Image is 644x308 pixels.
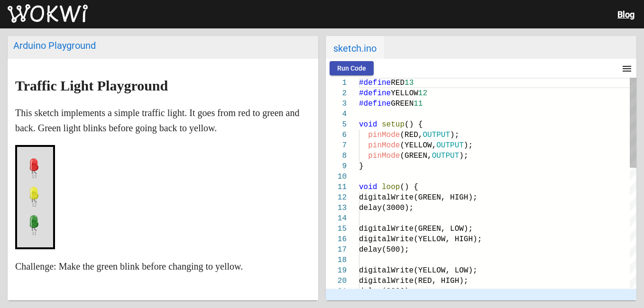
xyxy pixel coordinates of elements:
div: 12 [326,192,347,203]
span: pinMode [368,141,400,150]
span: delay(3000); [359,204,414,212]
span: (GREEN, [400,152,432,160]
div: 3 [326,99,347,109]
div: 16 [326,234,347,245]
span: void [359,183,377,191]
div: 2 [326,88,347,99]
mat-icon: menu [621,63,633,74]
div: 1 [326,78,347,88]
span: } [359,162,364,171]
a: Blog [617,9,635,19]
span: digitalWrite(RED, HIGH); [359,277,468,285]
span: digitalWrite(GREEN, HIGH); [359,193,478,202]
span: void [359,120,377,129]
span: delay(500); [359,245,409,254]
span: OUTPUT [436,141,464,150]
div: 15 [326,224,347,234]
span: ); [459,152,468,160]
div: 4 [326,109,347,119]
span: () { [405,120,423,129]
div: 11 [326,182,347,192]
span: setup [382,120,405,129]
button: Run Code [330,61,374,75]
span: () { [400,183,418,191]
span: YELLOW [391,89,418,98]
h1: Traffic Light Playground [15,78,311,93]
div: 9 [326,161,347,172]
span: digitalWrite(GREEN, LOW); [359,225,473,233]
span: 13 [405,79,414,87]
div: 21 [326,286,347,297]
div: Arduino Playground [13,40,313,51]
div: 18 [326,255,347,265]
div: 7 [326,140,347,151]
div: 13 [326,203,347,213]
span: pinMode [368,152,400,160]
div: 6 [326,130,347,140]
span: OUTPUT [423,131,450,139]
span: ); [464,141,473,150]
span: #define [359,100,391,108]
span: loop [382,183,400,191]
span: Run Code [337,64,366,72]
span: RED [391,79,405,87]
span: digitalWrite(YELLOW, LOW); [359,266,478,275]
p: This sketch implements a simple traffic light. It goes from red to green and back. Green light bl... [15,105,311,136]
div: 14 [326,213,347,224]
span: 11 [414,100,423,108]
div: 20 [326,276,347,286]
span: sketch.ino [326,36,384,59]
span: delay(2000); [359,287,414,296]
span: (RED, [400,131,423,139]
div: 17 [326,245,347,255]
span: ); [450,131,459,139]
span: OUTPUT [432,152,460,160]
div: 5 [326,119,347,130]
div: 8 [326,151,347,161]
div: 19 [326,265,347,276]
p: Challenge: Make the green blink before changing to yellow. [15,259,311,274]
span: digitalWrite(YELLOW, HIGH); [359,235,482,244]
span: 12 [418,89,427,98]
span: (YELLOW, [400,141,436,150]
span: #define [359,79,391,87]
div: 10 [326,172,347,182]
img: Wokwi [8,4,88,23]
span: pinMode [368,131,400,139]
span: #define [359,89,391,98]
span: GREEN [391,100,414,108]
